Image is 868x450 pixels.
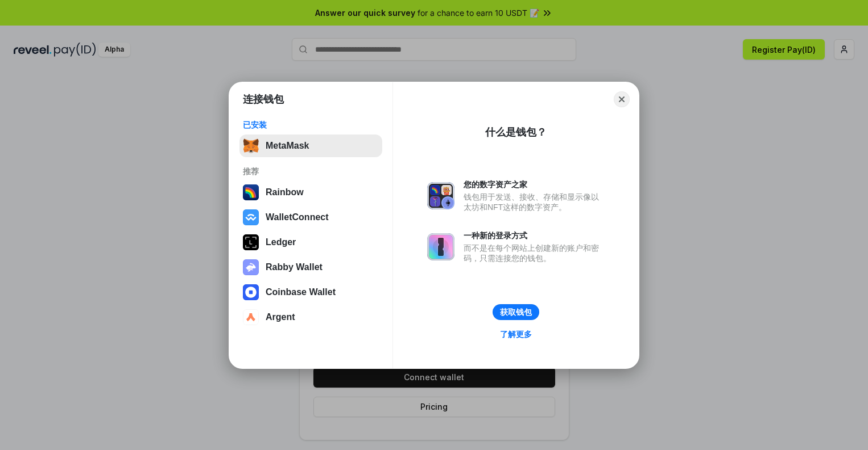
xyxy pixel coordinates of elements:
img: svg+xml,%3Csvg%20fill%3D%22none%22%20height%3D%2233%22%20viewBox%3D%220%200%2035%2033%22%20width%... [243,138,259,154]
div: WalletConnect [266,212,329,222]
button: Close [614,91,630,107]
button: Rabby Wallet [239,256,382,279]
div: 而不是在每个网站上创建新的账户和密码，只需连接您的钱包。 [464,243,605,263]
div: Coinbase Wallet [266,287,336,297]
button: Coinbase Wallet [239,281,382,304]
img: svg+xml,%3Csvg%20xmlns%3D%22http%3A%2F%2Fwww.w3.org%2F2000%2Fsvg%22%20fill%3D%22none%22%20viewBox... [427,182,454,209]
h1: 连接钱包 [243,92,284,106]
img: svg+xml,%3Csvg%20width%3D%2228%22%20height%3D%2228%22%20viewBox%3D%220%200%2028%2028%22%20fill%3D... [243,284,259,300]
div: 了解更多 [500,329,532,339]
div: 一种新的登录方式 [464,230,605,241]
button: Rainbow [239,181,382,204]
img: svg+xml,%3Csvg%20width%3D%2228%22%20height%3D%2228%22%20viewBox%3D%220%200%2028%2028%22%20fill%3D... [243,209,259,225]
div: Rabby Wallet [266,262,323,272]
button: Argent [239,306,382,329]
img: svg+xml,%3Csvg%20xmlns%3D%22http%3A%2F%2Fwww.w3.org%2F2000%2Fsvg%22%20fill%3D%22none%22%20viewBox... [243,259,259,275]
button: WalletConnect [239,206,382,229]
div: 什么是钱包？ [485,125,547,139]
div: Argent [266,312,295,322]
div: MetaMask [266,141,309,151]
button: 获取钱包 [493,304,539,320]
button: MetaMask [239,134,382,157]
a: 了解更多 [493,327,539,342]
button: Ledger [239,231,382,254]
div: 钱包用于发送、接收、存储和显示像以太坊和NFT这样的数字资产。 [464,192,605,212]
img: svg+xml,%3Csvg%20width%3D%2228%22%20height%3D%2228%22%20viewBox%3D%220%200%2028%2028%22%20fill%3D... [243,309,259,325]
img: svg+xml,%3Csvg%20xmlns%3D%22http%3A%2F%2Fwww.w3.org%2F2000%2Fsvg%22%20fill%3D%22none%22%20viewBox... [427,233,454,260]
div: 推荐 [243,166,379,176]
div: 获取钱包 [500,307,532,317]
div: Ledger [266,237,296,247]
div: 您的数字资产之家 [464,179,605,190]
div: Rainbow [266,187,304,197]
div: 已安装 [243,120,379,130]
img: svg+xml,%3Csvg%20width%3D%22120%22%20height%3D%22120%22%20viewBox%3D%220%200%20120%20120%22%20fil... [243,184,259,200]
img: svg+xml,%3Csvg%20xmlns%3D%22http%3A%2F%2Fwww.w3.org%2F2000%2Fsvg%22%20width%3D%2228%22%20height%3... [243,234,259,250]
